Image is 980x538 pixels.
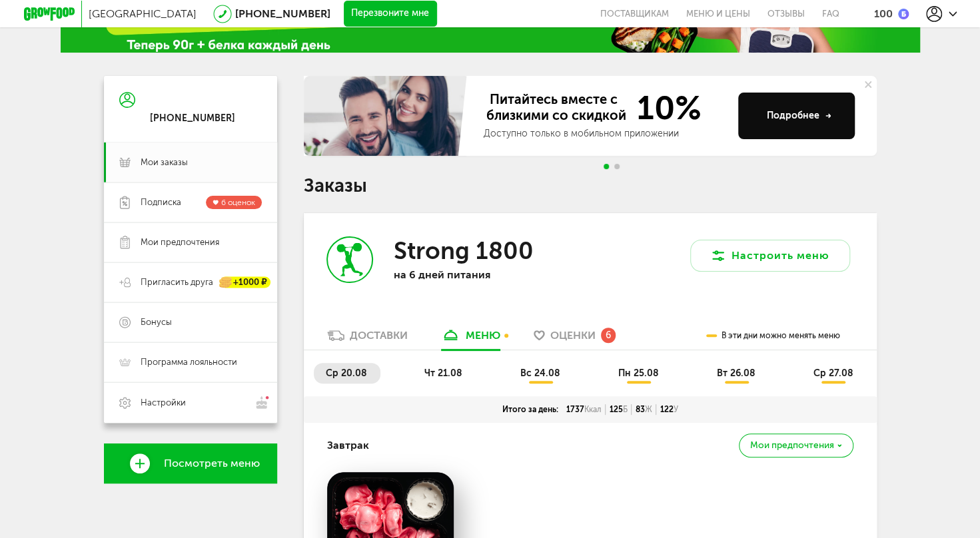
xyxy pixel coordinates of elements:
[690,240,850,272] button: Настроить меню
[141,196,181,208] span: Подписка
[221,198,255,207] span: 6 оценок
[393,236,533,265] h3: Strong 1800
[350,329,408,342] div: Доставки
[235,7,330,20] a: [PHONE_NUMBER]
[738,93,855,139] button: Подробнее
[601,328,616,342] div: 6
[562,404,606,415] div: 1737
[320,328,414,350] a: Доставки
[141,316,172,328] span: Бонусы
[141,356,237,368] span: Программа лояльности
[706,322,840,350] div: В эти дни можно менять меню
[527,328,622,350] a: Оценки 6
[104,443,277,483] a: Посмотреть меню
[618,368,659,379] span: пн 25.08
[424,368,462,379] span: чт 21.08
[141,276,213,288] span: Пригласить друга
[104,302,277,342] a: Бонусы
[498,404,562,415] div: Итого за день:
[484,127,728,140] div: Доступно только в мобильном приложении
[344,1,437,27] button: Перезвоните мне
[141,156,188,168] span: Мои заказы
[632,404,656,415] div: 83
[813,368,853,379] span: ср 27.08
[141,397,186,409] span: Настройки
[629,91,702,125] span: 10%
[104,262,277,302] a: Пригласить друга +1000 ₽
[645,405,652,414] span: Ж
[104,182,277,222] a: Подписка 6 оценок
[767,109,831,123] div: Подробнее
[606,404,632,415] div: 125
[89,7,197,20] span: [GEOGRAPHIC_DATA]
[717,368,755,379] span: вт 26.08
[656,404,682,415] div: 122
[584,405,602,414] span: Ккал
[484,91,629,125] span: Питайтесь вместе с близкими со скидкой
[104,382,277,423] a: Настройки
[623,405,628,414] span: Б
[604,164,609,169] span: Go to slide 1
[164,457,260,469] span: Посмотреть меню
[327,433,369,458] h4: Завтрак
[750,441,834,450] span: Мои предпочтения
[104,142,277,182] a: Мои заказы
[434,328,507,350] a: меню
[550,329,596,342] span: Оценки
[304,177,877,194] h1: Заказы
[674,405,678,414] span: У
[141,236,219,248] span: Мои предпочтения
[326,368,367,379] span: ср 20.08
[614,164,620,169] span: Go to slide 2
[150,113,235,125] div: [PHONE_NUMBER]
[520,368,560,379] span: вс 24.08
[393,268,566,281] p: на 6 дней питания
[304,76,470,156] img: family-banner.579af9d.jpg
[466,329,500,342] div: меню
[104,342,277,382] a: Программа лояльности
[898,9,909,19] img: bonus_b.cdccf46.png
[220,277,270,288] div: +1000 ₽
[104,222,277,262] a: Мои предпочтения
[874,7,893,20] div: 100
